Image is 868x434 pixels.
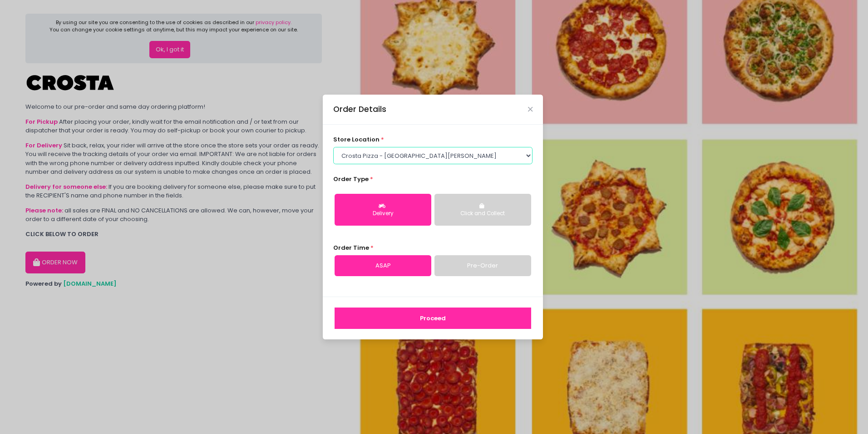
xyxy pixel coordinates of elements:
button: Delivery [335,194,431,226]
div: Click and Collect [441,210,525,218]
span: Order Type [333,175,369,183]
a: ASAP [335,255,431,276]
span: store location [333,135,380,144]
span: Order Time [333,243,369,252]
button: Proceed [335,308,531,329]
div: Order Details [333,103,386,115]
a: Pre-Order [434,255,531,276]
div: Delivery [341,210,425,218]
button: Close [528,107,533,111]
button: Click and Collect [434,194,531,226]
